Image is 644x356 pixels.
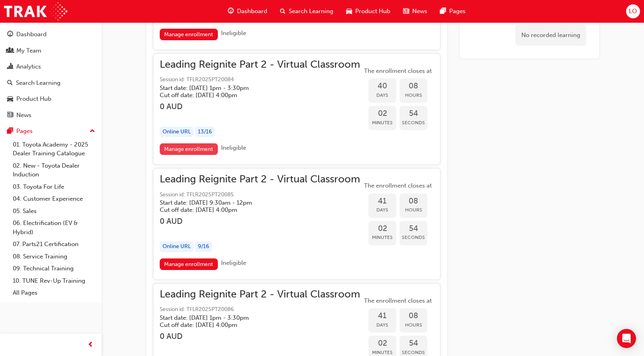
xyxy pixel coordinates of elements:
span: Minutes [368,118,396,127]
span: Ineligible [221,29,246,37]
h3: 0 AUD [160,332,360,341]
span: people-icon [7,47,13,55]
span: Hours [399,205,427,215]
div: Analytics [16,62,41,71]
span: 08 [399,82,427,91]
span: Seconds [399,233,427,242]
span: guage-icon [7,31,13,38]
span: The enrollment closes at [362,67,434,76]
span: News [412,7,427,16]
h5: Cut off date: [DATE] 4:00pm [160,206,347,213]
span: news-icon [403,6,409,16]
h5: Cut off date: [DATE] 4:00pm [160,321,347,329]
div: 13 / 16 [195,127,215,137]
span: Session id: TFLR2025PT20084 [160,75,360,84]
a: Product Hub [3,92,98,106]
span: Hours [399,321,427,330]
span: Product Hub [355,7,390,16]
a: 03. Toyota For Life [10,181,98,193]
a: 09. Technical Training [10,262,98,275]
img: Trak [4,2,67,20]
span: Days [368,91,396,100]
span: 41 [368,311,396,321]
span: 02 [368,109,396,118]
span: up-icon [90,126,95,137]
button: Pages [3,124,98,139]
span: guage-icon [228,6,234,16]
span: 08 [399,197,427,206]
div: 9 / 16 [195,241,212,252]
div: Online URL [160,241,194,252]
a: 10. TUNE Rev-Up Training [10,275,98,287]
div: Product Hub [16,94,51,104]
span: The enrollment closes at [362,296,434,305]
a: Dashboard [3,27,98,42]
a: 05. Sales [10,205,98,217]
a: 07. Parts21 Certification [10,238,98,250]
div: Pages [16,127,33,136]
span: 02 [368,339,396,348]
span: chart-icon [7,63,13,70]
span: LO [629,7,637,16]
a: news-iconNews [397,3,434,20]
span: Ineligible [221,259,246,266]
h3: 0 AUD [160,102,360,111]
span: Session id: TFLR2025PT20086 [160,305,360,314]
span: 41 [368,197,396,206]
span: Leading Reignite Part 2 - Virtual Classroom [160,290,360,299]
a: 06. Electrification (EV & Hybrid) [10,217,98,238]
span: news-icon [7,112,13,119]
span: prev-icon [88,340,94,350]
div: My Team [16,46,41,55]
span: search-icon [7,80,13,87]
span: The enrollment closes at [362,181,434,190]
span: 54 [399,339,427,348]
a: Analytics [3,59,98,74]
span: 40 [368,82,396,91]
span: 54 [399,109,427,118]
div: Open Intercom Messenger [617,329,636,348]
span: Session id: TFLR2025PT20085 [160,190,360,200]
span: pages-icon [7,128,13,135]
button: Leading Reignite Part 2 - Virtual ClassroomSession id: TFLR2025PT20085Start date: [DATE] 9:30am -... [160,175,434,273]
span: Leading Reignite Part 2 - Virtual Classroom [160,60,360,69]
a: search-iconSearch Learning [274,3,340,20]
span: 08 [399,311,427,321]
a: 08. Service Training [10,250,98,263]
a: All Pages [10,287,98,299]
a: 04. Customer Experience [10,193,98,205]
span: car-icon [7,96,13,103]
span: Search Learning [289,7,333,16]
a: car-iconProduct Hub [340,3,397,20]
a: 02. New - Toyota Dealer Induction [10,160,98,181]
a: News [3,108,98,123]
button: DashboardMy TeamAnalyticsSearch LearningProduct HubNews [3,25,98,124]
a: guage-iconDashboard [221,3,274,20]
span: 54 [399,224,427,233]
span: 02 [368,224,396,233]
h5: Start date: [DATE] 1pm - 3:30pm [160,314,347,321]
button: LO [626,4,640,18]
a: My Team [3,43,98,58]
div: Online URL [160,127,194,137]
a: Manage enrollment [160,258,218,270]
span: Days [368,205,396,215]
h3: 0 AUD [160,217,360,226]
span: Hours [399,91,427,100]
div: No recorded learning [515,25,586,46]
div: News [16,111,31,120]
a: 01. Toyota Academy - 2025 Dealer Training Catalogue [10,139,98,160]
span: Ineligible [221,144,246,151]
span: car-icon [346,6,352,16]
span: search-icon [280,6,286,16]
h5: Start date: [DATE] 9:30am - 12pm [160,199,347,206]
div: Search Learning [16,78,61,88]
span: Leading Reignite Part 2 - Virtual Classroom [160,175,360,184]
a: Search Learning [3,76,98,90]
span: Days [368,321,396,330]
span: Minutes [368,233,396,242]
h5: Start date: [DATE] 1pm - 3:30pm [160,84,347,92]
span: Dashboard [237,7,267,16]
